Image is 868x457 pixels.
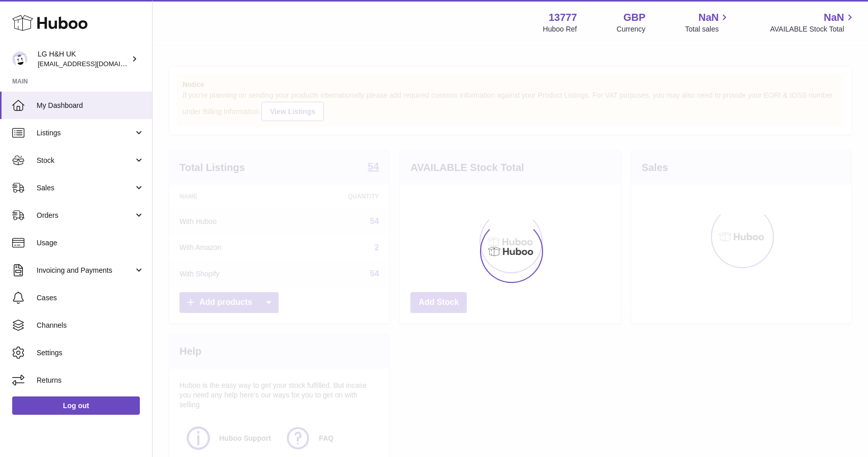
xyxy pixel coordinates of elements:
span: Returns [37,376,144,385]
span: Stock [37,156,134,165]
span: Usage [37,238,144,248]
div: Huboo Ref [543,24,577,34]
span: NaN [698,11,719,24]
span: Cases [37,293,144,303]
span: Settings [37,348,144,358]
span: Channels [37,321,144,330]
strong: 13777 [549,11,577,24]
a: Log out [12,396,140,415]
span: Listings [37,128,134,138]
span: [EMAIL_ADDRESS][DOMAIN_NAME] [38,60,149,68]
strong: GBP [623,11,645,24]
span: Sales [37,183,134,193]
img: veechen@lghnh.co.uk [12,51,27,67]
div: LG H&H UK [38,49,129,69]
span: Invoicing and Payments [37,266,134,275]
a: NaN Total sales [685,11,730,34]
span: Total sales [685,24,730,34]
span: AVAILABLE Stock Total [770,24,856,34]
div: Currency [617,24,646,34]
span: Orders [37,211,134,220]
a: NaN AVAILABLE Stock Total [770,11,856,34]
span: NaN [824,11,844,24]
span: My Dashboard [37,101,144,110]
